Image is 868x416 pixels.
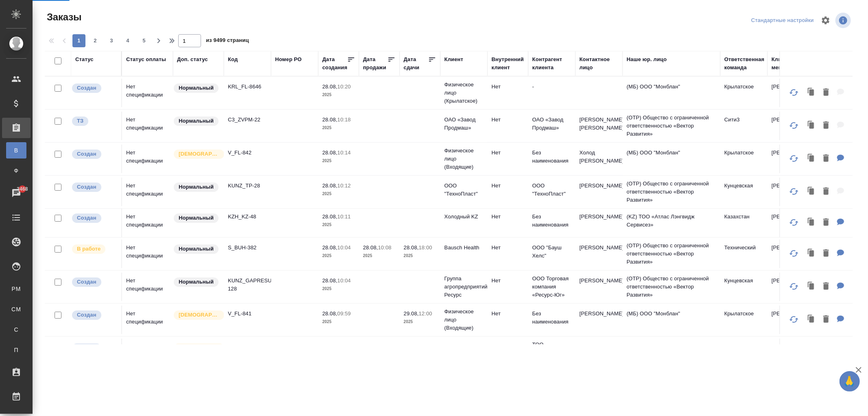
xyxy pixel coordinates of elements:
td: [PERSON_NAME] [767,112,815,140]
a: Ф [6,163,26,179]
td: (OTP) Общество с ограниченной ответственностью «Вектор Развития» [623,271,720,303]
div: Выставляется автоматически при создании заказа [71,213,117,224]
p: V_FL-842 [228,149,267,157]
button: Удалить [819,183,833,200]
p: 28.08, [322,150,337,156]
button: 4 [121,34,134,47]
button: Обновить [784,83,804,102]
a: П [6,342,26,358]
td: Кунцевская [720,273,767,301]
p: 28.08, [322,84,337,90]
p: 10:11 [337,214,351,220]
p: Нет [492,182,524,190]
p: Нормальный [179,183,214,191]
button: Удалить [819,150,833,167]
p: Нет [492,343,524,351]
button: Обновить [784,149,804,168]
button: Удалить [819,84,833,101]
td: Технический [720,240,767,268]
td: Kassymzhanova Gaini [575,339,623,367]
td: (OTP) Общество с ограниченной ответственностью «Вектор Развития» [623,176,720,208]
button: 🙏 [840,371,860,392]
p: Нет [492,116,524,124]
p: 09:57 [337,343,351,350]
td: Нет спецификации [122,178,173,206]
button: Обновить [784,343,804,362]
td: [PERSON_NAME] [575,240,623,268]
p: Создан [77,183,96,191]
p: [DEMOGRAPHIC_DATA] [179,150,219,158]
td: Нет спецификации [122,306,173,334]
p: 2025 [404,252,436,260]
p: Создан [77,214,96,222]
div: Выставляется автоматически для первых 3 заказов нового контактного лица. Особое внимание [173,149,220,160]
td: Крылатское [720,306,767,334]
p: Нет [492,277,524,285]
button: Обновить [784,213,804,232]
p: 2025 [322,124,355,132]
button: 2 [89,34,102,47]
div: Доп. статус [177,55,208,64]
span: 2 [89,37,102,45]
p: 09:59 [337,310,351,317]
p: Bausch Health [444,244,483,252]
div: Статус по умолчанию для стандартных заказов [173,182,220,193]
td: Крылатское [720,79,767,107]
td: Холод [PERSON_NAME] [575,145,623,173]
p: 18:00 [419,244,432,251]
div: Статус по умолчанию для стандартных заказов [173,244,220,255]
td: (OTP) Общество с ограниченной ответственностью «Вектор Развития» [623,238,720,270]
td: (МБ) ООО "Монблан" [623,306,720,334]
a: CM [6,301,26,317]
div: Номер PO [275,55,302,64]
p: 2025 [322,91,355,99]
button: Клонировать [804,245,819,262]
p: S_BUH-382 [228,244,267,252]
p: 2025 [322,318,355,326]
p: KRL_FL-8646 [228,83,267,91]
p: 29.08, [404,310,419,317]
p: 14:00 [419,343,432,350]
td: [PERSON_NAME] [575,306,623,334]
td: [PERSON_NAME] [767,240,815,268]
button: 3 [105,34,118,47]
p: Группа агропредприятий Ресурс [444,275,483,299]
p: 28.08, [322,117,337,123]
div: Клиент [444,55,463,64]
button: Клонировать [804,311,819,328]
td: Нет спецификации [122,112,173,140]
td: Кунцевская [720,178,767,206]
div: Выставляется автоматически при создании заказа [71,310,117,321]
p: Создан [77,150,96,158]
span: С [10,326,22,334]
button: Удалить [819,311,833,328]
div: Статус по умолчанию для стандартных заказов [173,213,220,224]
p: 2025 [322,252,355,260]
button: Клонировать [804,344,819,361]
button: Удалить [819,245,833,262]
p: Холодный KZ [444,213,483,221]
span: 3468 [12,185,33,193]
div: Дата создания [322,55,347,72]
div: Статус по умолчанию для стандартных заказов [173,277,220,288]
p: ООО "ТехноПласт" [444,182,483,198]
span: Посмотреть информацию [835,13,853,28]
button: Клонировать [804,150,819,167]
div: Выставляется автоматически при создании заказа [71,83,117,94]
p: Нет [492,213,524,221]
p: В работе [77,245,101,253]
p: 28.08, [322,183,337,189]
a: С [6,321,26,338]
div: Выставляется автоматически при создании заказа [71,182,117,193]
button: Удалить [819,344,833,361]
p: - [532,83,571,91]
span: Ф [10,167,22,175]
p: KUNZ_GAPRESURS-128 [228,277,267,293]
td: Крылатское [720,145,767,173]
a: 3468 [2,183,31,203]
div: Дата продажи [363,55,387,72]
button: Клонировать [804,278,819,295]
span: В [10,146,22,154]
p: 12:00 [419,310,432,317]
td: Казахстан [720,339,767,367]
